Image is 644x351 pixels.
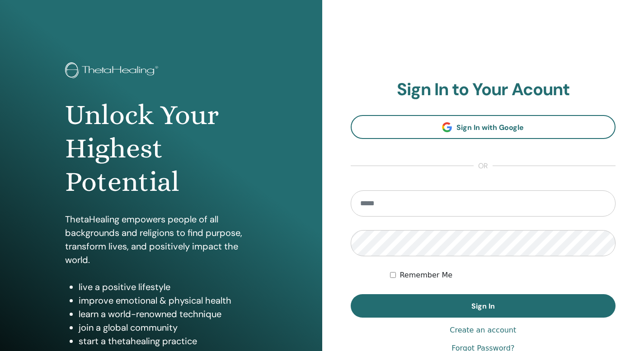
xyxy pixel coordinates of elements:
li: improve emotional & physical health [79,294,257,307]
p: ThetaHealing empowers people of all backgrounds and religions to find purpose, transform lives, a... [65,212,257,267]
label: Remember Me [400,270,452,281]
h1: Unlock Your Highest Potential [65,98,257,199]
li: start a thetahealing practice [79,334,257,348]
span: or [474,161,493,171]
li: learn a world-renowned technique [79,307,257,321]
button: Sign In [351,294,616,318]
a: Create an account [450,325,516,336]
li: live a positive lifestyle [79,280,257,294]
div: Keep me authenticated indefinitely or until I manually logout [390,270,616,281]
span: Sign In with Google [456,123,524,132]
span: Sign In [471,301,495,311]
a: Sign In with Google [351,115,616,139]
li: join a global community [79,321,257,334]
h2: Sign In to Your Acount [351,79,616,100]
